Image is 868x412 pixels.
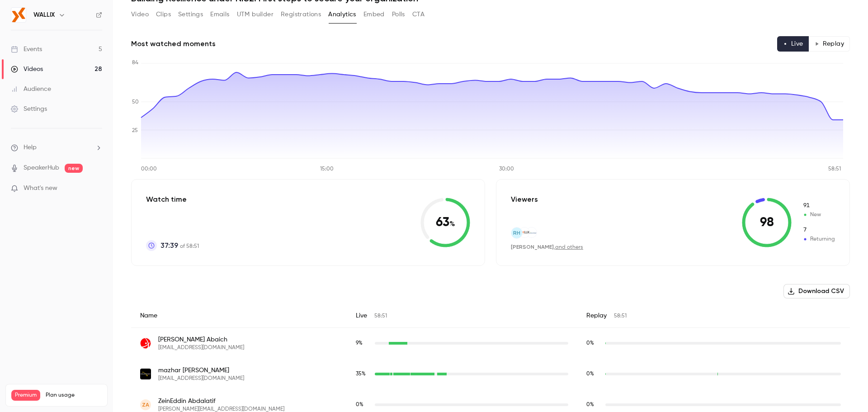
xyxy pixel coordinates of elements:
span: ZA [142,401,149,409]
span: Live watch time [356,370,370,378]
div: Videos [11,65,43,74]
div: Replay [577,304,850,328]
span: ZeinEddin Abdalatif [158,397,284,406]
span: 35 % [356,371,366,377]
button: Polls [392,7,405,22]
div: , [511,243,583,251]
span: new [65,164,83,173]
tspan: 00:00 [141,166,157,172]
img: concentrix.com [527,227,537,237]
span: 37:39 [160,240,178,251]
div: Settings [11,104,47,114]
span: Replay watch time [586,401,601,409]
span: 0 % [586,402,594,407]
p: of 58:51 [160,240,199,251]
span: Live watch time [356,401,370,409]
span: mazhar [PERSON_NAME] [158,366,244,375]
tspan: 30:00 [499,166,514,172]
button: CTA [412,7,425,22]
div: Audience [11,85,51,94]
img: relatech.com [140,369,151,379]
span: [PERSON_NAME] Abaich [158,335,244,344]
tspan: 50 [132,99,139,105]
button: Download CSV [783,284,850,298]
li: help-dropdown-opener [11,143,102,152]
button: Settings [178,7,203,22]
button: Analytics [328,7,356,22]
button: Registrations [281,7,321,22]
span: New [802,211,835,219]
span: Premium [11,390,40,401]
tspan: 58:51 [828,166,841,172]
span: 58:51 [614,313,627,319]
p: Watch time [146,194,199,205]
div: aymane.abaich@synetis.com [131,328,850,359]
span: 0 % [586,371,594,377]
tspan: 15:00 [320,166,334,172]
button: Video [131,7,149,22]
div: mazhar.abbas@relatech.com [131,359,850,389]
span: Returning [802,235,835,243]
button: Replay [809,36,850,52]
span: 0 % [356,402,363,407]
p: Viewers [511,194,538,205]
img: wallix.com [519,227,529,237]
button: Emails [210,7,229,22]
img: WALLIX [11,8,26,22]
span: Replay watch time [586,370,601,378]
iframe: Noticeable Trigger [91,185,102,193]
span: Live watch time [356,339,370,347]
button: Live [777,36,809,52]
span: [EMAIL_ADDRESS][DOMAIN_NAME] [158,344,244,351]
button: UTM builder [237,7,274,22]
div: Live [347,304,577,328]
a: SpeakerHub [24,163,59,173]
span: [EMAIL_ADDRESS][DOMAIN_NAME] [158,375,244,382]
button: Clips [156,7,171,22]
span: RH [513,229,520,237]
button: Embed [363,7,385,22]
span: New [802,202,835,210]
div: Events [11,45,42,54]
h6: WALLIX [33,10,55,19]
span: What's new [24,184,57,193]
span: [PERSON_NAME] [511,244,554,250]
a: and others [555,245,583,250]
span: 58:51 [374,313,387,319]
tspan: 25 [132,128,138,133]
span: Help [24,143,37,152]
h2: Most watched moments [131,38,216,49]
span: 0 % [586,341,594,346]
span: Replay watch time [586,339,601,347]
span: Returning [802,226,835,234]
tspan: 84 [132,60,138,66]
img: synetis.com [140,338,151,349]
div: Name [131,304,347,328]
span: 9 % [356,341,363,346]
span: Plan usage [46,392,102,399]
